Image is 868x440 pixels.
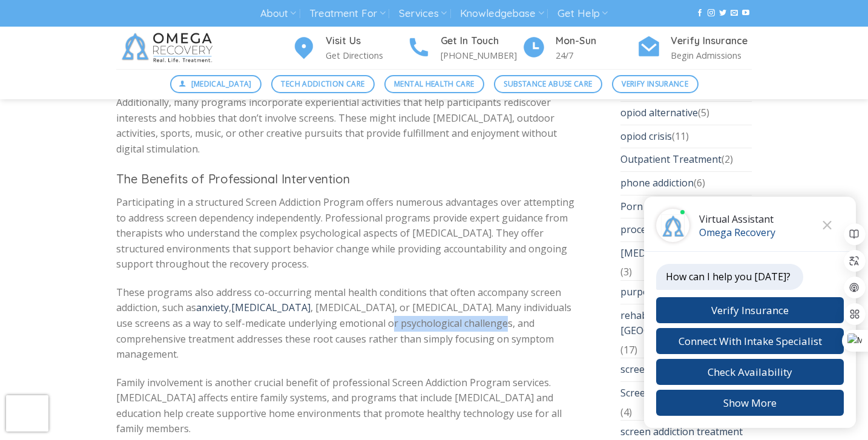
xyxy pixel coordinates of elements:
[620,171,752,195] li: (6)
[116,27,222,69] img: Omega Recovery
[620,148,752,171] li: (2)
[620,381,752,420] li: (4)
[620,358,752,381] li: (13)
[620,125,752,148] li: (11)
[229,301,231,314] span: ,
[620,382,746,405] a: Screen Addiction Symptoms
[460,2,544,25] a: Knowledgebase
[494,75,602,93] a: Substance Abuse Care
[441,33,522,49] h4: Get In Touch
[281,78,364,90] span: Tech Addiction Care
[742,9,749,18] a: Follow on YouTube
[620,241,752,280] li: (3)
[116,171,350,186] span: The Benefits of Professional Intervention
[620,195,752,218] li: (4)
[399,2,447,25] a: Services
[719,9,726,18] a: Follow on Twitter
[326,33,407,49] h4: Visit Us
[612,75,699,93] a: Verify Insurance
[620,218,705,241] a: process addictions
[620,101,752,125] li: (5)
[6,395,48,432] iframe: reCAPTCHA
[620,218,752,241] li: (17)
[394,78,474,90] span: Mental Health Care
[671,33,752,49] h4: Verify Insurance
[116,376,562,436] span: Family involvement is another crucial benefit of professional Screen Addiction Program services. ...
[260,2,296,25] a: About
[116,301,571,361] span: , [MEDICAL_DATA], or [MEDICAL_DATA]. Many individuals use screens as a way to self-medicate under...
[407,33,522,63] a: Get In Touch [PHONE_NUMBER]
[620,102,698,125] a: opiod alternative
[620,148,722,171] a: Outpatient Treatment
[620,125,672,148] a: opiod crisis
[116,286,561,315] span: These programs also address co-occurring mental health conditions that often accompany screen add...
[326,48,407,62] p: Get Directions
[620,172,694,195] a: phone addiction
[620,358,694,381] a: screen addiction
[708,9,715,18] a: Follow on Instagram
[116,195,574,271] span: Participating in a structured Screen Addiction Program offers numerous advantages over attempting...
[191,78,252,90] span: [MEDICAL_DATA]
[731,9,738,18] a: Send us an email
[556,48,637,62] p: 24/7
[622,78,688,90] span: Verify Insurance
[271,75,375,93] a: Tech Addiction Care
[170,75,262,93] a: [MEDICAL_DATA]
[696,9,703,18] a: Follow on Facebook
[384,75,484,93] a: Mental Health Care
[504,78,592,90] span: Substance Abuse Care
[620,281,659,304] a: purpose
[637,33,752,63] a: Verify Insurance Begin Admissions
[620,304,752,358] li: (17)
[556,33,637,49] h4: Mon-Sun
[557,2,608,25] a: Get Help
[620,304,752,343] a: rehab center [GEOGRAPHIC_DATA]
[116,96,557,156] span: Additionally, many programs incorporate experiential activities that help participants rediscover...
[620,195,687,218] a: Porn Addiction
[196,301,229,314] a: anxiety
[671,48,752,62] p: Begin Admissions
[231,301,311,314] a: [MEDICAL_DATA]
[292,33,407,63] a: Visit Us Get Directions
[620,242,743,265] a: [MEDICAL_DATA] Recovery
[441,48,522,62] p: [PHONE_NUMBER]
[620,280,752,304] li: (6)
[309,2,385,25] a: Treatment For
